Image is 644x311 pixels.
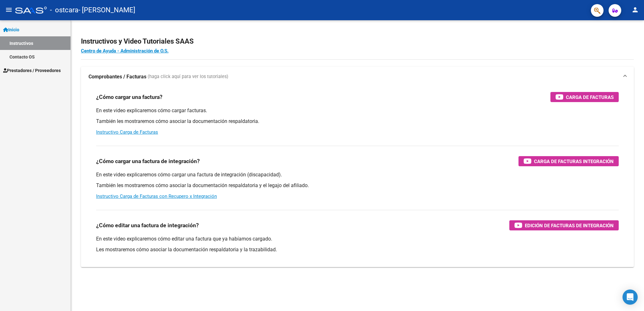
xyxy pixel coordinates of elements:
[623,290,638,305] div: Open Intercom Messenger
[3,26,19,33] span: Inicio
[89,73,146,80] strong: Comprobantes / Facturas
[96,171,619,178] p: En este video explicaremos cómo cargar una factura de integración (discapacidad).
[81,35,634,47] h2: Instructivos y Video Tutoriales SAAS
[518,156,619,166] button: Carga de Facturas Integración
[3,67,61,74] span: Prestadores / Proveedores
[81,67,634,87] mat-expansion-panel-header: Comprobantes / Facturas (haga click aquí para ver los tutoriales)
[509,220,619,230] button: Edición de Facturas de integración
[96,182,619,189] p: También les mostraremos cómo asociar la documentación respaldatoria y el legajo del afiliado.
[96,193,217,199] a: Instructivo Carga de Facturas con Recupero x Integración
[96,93,163,101] h3: ¿Cómo cargar una factura?
[148,73,228,80] span: (haga click aquí para ver los tutoriales)
[81,87,634,267] div: Comprobantes / Facturas (haga click aquí para ver los tutoriales)
[96,129,158,135] a: Instructivo Carga de Facturas
[5,6,13,14] mat-icon: menu
[96,118,619,125] p: También les mostraremos cómo asociar la documentación respaldatoria.
[96,246,619,253] p: Les mostraremos cómo asociar la documentación respaldatoria y la trazabilidad.
[525,222,614,229] span: Edición de Facturas de integración
[96,221,199,230] h3: ¿Cómo editar una factura de integración?
[534,157,614,165] span: Carga de Facturas Integración
[566,93,614,101] span: Carga de Facturas
[96,107,619,114] p: En este video explicaremos cómo cargar facturas.
[96,235,619,242] p: En este video explicaremos cómo editar una factura que ya habíamos cargado.
[631,6,639,14] mat-icon: person
[96,157,200,166] h3: ¿Cómo cargar una factura de integración?
[50,3,78,17] span: - ostcara
[81,48,169,54] a: Centro de Ayuda - Administración de O.S.
[78,3,135,17] span: - [PERSON_NAME]
[550,92,619,102] button: Carga de Facturas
